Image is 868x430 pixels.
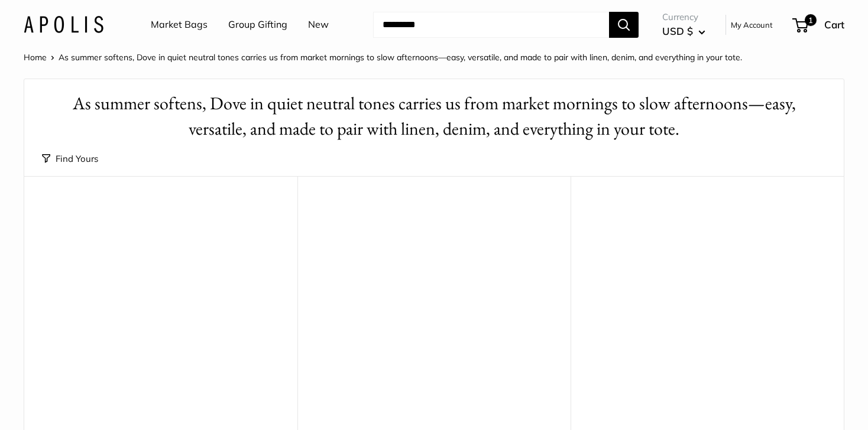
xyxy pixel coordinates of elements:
[805,14,817,26] span: 1
[662,22,705,41] button: USD $
[24,16,103,33] img: Apolis
[824,18,844,31] span: Cart
[42,151,98,167] button: Find Yours
[731,18,773,32] a: My Account
[24,52,47,63] a: Home
[308,16,329,34] a: New
[793,15,844,34] a: 1 Cart
[24,50,742,65] nav: Breadcrumb
[662,25,693,37] span: USD $
[59,52,742,63] span: As summer softens, Dove in quiet neutral tones carries us from market mornings to slow afternoons...
[373,12,609,38] input: Search...
[662,9,705,25] span: Currency
[151,16,208,34] a: Market Bags
[609,12,639,38] button: Search
[228,16,287,34] a: Group Gifting
[42,91,826,142] h1: As summer softens, Dove in quiet neutral tones carries us from market mornings to slow afternoons...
